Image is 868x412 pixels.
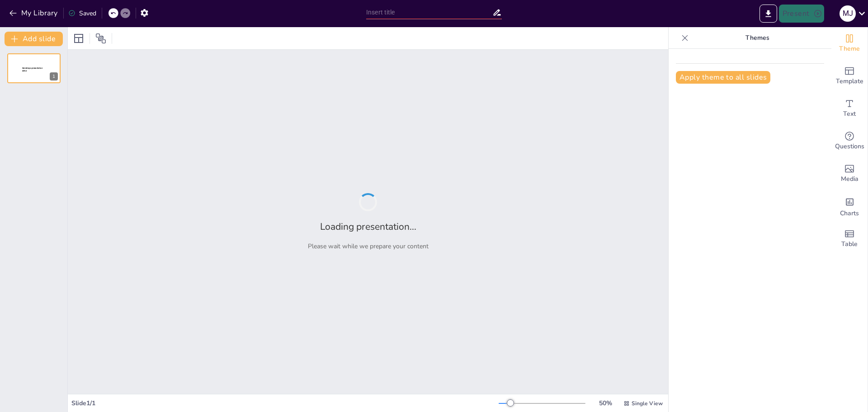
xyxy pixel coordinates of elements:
[68,9,96,18] div: Saved
[7,6,61,20] button: My Library
[50,72,58,81] div: 1
[831,92,868,125] div: Add text boxes
[831,157,868,190] div: Add images, graphics, shapes or video
[71,399,499,407] div: Slide 1 / 1
[839,44,860,54] span: Theme
[841,239,858,249] span: Table
[7,53,61,83] div: 1
[831,190,868,223] div: Add charts and graphs
[22,67,42,72] span: Sendsteps presentation editor
[841,174,859,184] span: Media
[831,125,868,157] div: Get real-time input from your audience
[840,208,859,218] span: Charts
[836,76,863,86] span: Template
[594,399,616,407] div: 50 %
[632,400,663,407] span: Single View
[831,60,868,92] div: Add ready made slides
[831,223,868,255] div: Add a table
[692,27,822,49] p: Themes
[95,33,106,44] span: Position
[831,27,868,60] div: Change the overall theme
[759,5,777,23] button: Export to PowerPoint
[5,32,63,46] button: Add slide
[779,5,824,23] button: Present
[320,220,416,233] h2: Loading presentation...
[71,31,86,46] div: Layout
[835,142,864,152] span: Questions
[840,5,856,22] div: m j
[308,242,429,251] p: Please wait while we prepare your content
[840,5,856,23] button: m j
[843,109,856,119] span: Text
[676,71,770,84] button: Apply theme to all slides
[366,6,492,19] input: Insert title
